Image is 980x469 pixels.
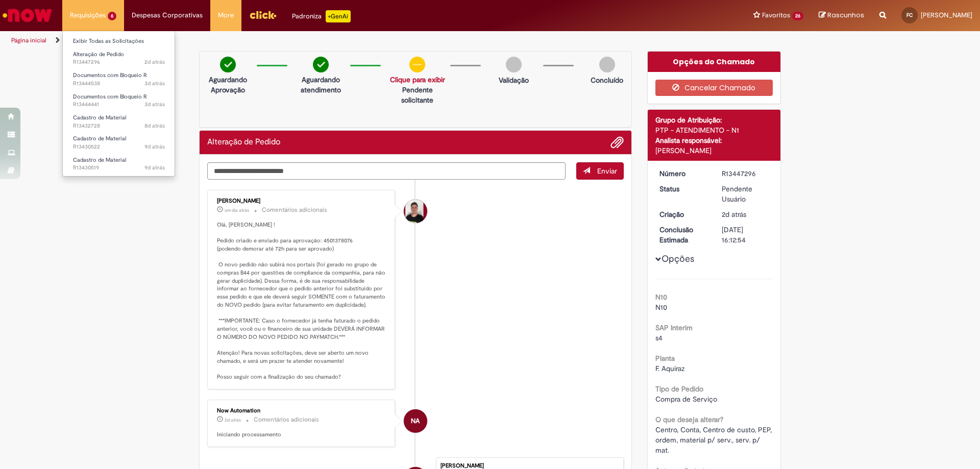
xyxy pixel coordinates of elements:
[63,133,175,152] a: Aberto R13430522 : Cadastro de Material
[655,145,773,156] div: [PERSON_NAME]
[411,409,420,433] span: NA
[254,415,319,424] small: Comentários adicionais
[655,80,773,96] button: Cancelar Chamado
[655,415,723,424] b: O que deseja alterar?
[655,425,774,455] span: Centro, Conta, Centro de custo, PEP, ordem, material p/ serv., serv. p/ mat.
[262,206,327,214] small: Comentários adicionais
[63,112,175,131] a: Aberto R13432728 : Cadastro de Material
[8,31,646,50] ul: Trilhas de página
[73,135,126,142] span: Cadastro de Material
[722,210,746,219] time: 26/08/2025 10:12:51
[1,5,54,26] img: ServiceNow
[62,31,175,177] ul: Requisições
[390,85,445,105] p: Pendente solicitante
[73,58,165,66] span: R13447296
[762,10,790,20] span: Favoritos
[63,155,175,174] a: Aberto R13430519 : Cadastro de Material
[722,210,746,219] span: 2d atrás
[144,164,165,171] time: 19/08/2025 22:23:50
[597,166,617,176] span: Enviar
[144,122,165,130] span: 8d atrás
[576,162,624,180] button: Enviar
[722,168,769,179] div: R13447296
[73,156,126,164] span: Cadastro de Material
[144,143,165,151] time: 19/08/2025 22:26:02
[217,198,387,204] div: [PERSON_NAME]
[390,75,445,84] a: Clique para exibir
[144,101,165,108] span: 3d atrás
[225,207,249,213] span: um dia atrás
[73,93,147,101] span: Documentos com Bloqueio R
[225,417,241,423] span: 2d atrás
[144,164,165,171] span: 9d atrás
[225,417,241,423] time: 26/08/2025 10:34:07
[63,70,175,89] a: Aberto R13444538 : Documentos com Bloqueio R
[499,75,529,85] p: Validação
[655,354,675,363] b: Planta
[655,292,667,302] b: N10
[132,10,203,20] span: Despesas Corporativas
[722,184,769,204] div: Pendente Usuário
[297,75,345,95] p: Aguardando atendimento
[144,58,165,66] time: 26/08/2025 10:12:53
[655,303,667,312] span: N10
[207,162,566,180] textarea: Digite sua mensagem aqui...
[207,138,280,147] h2: Alteração de Pedido Histórico de tíquete
[827,10,864,20] span: Rascunhos
[73,114,126,121] span: Cadastro de Material
[610,136,624,149] button: Adicionar anexos
[506,57,522,72] img: img-circle-grey.png
[722,209,769,219] div: 26/08/2025 10:12:51
[655,333,663,342] span: s4
[108,12,116,20] span: 6
[652,168,715,179] dt: Número
[648,52,781,72] div: Opções do Chamado
[591,75,623,85] p: Concluído
[144,80,165,87] time: 25/08/2025 14:22:16
[217,431,387,439] p: Iniciando processamento
[144,80,165,87] span: 3d atrás
[144,58,165,66] span: 2d atrás
[792,12,803,20] span: 26
[404,409,427,433] div: Now Automation
[63,36,175,47] a: Exibir Todas as Solicitações
[655,323,693,332] b: SAP Interim
[440,463,618,469] div: [PERSON_NAME]
[652,225,715,245] dt: Conclusão Estimada
[655,115,773,125] div: Grupo de Atribuição:
[217,221,387,381] p: Olá, [PERSON_NAME] ! Pedido criado e enviado para aprovação: 4501378076 (podendo demorar até 72h ...
[73,51,124,58] span: Alteração de Pedido
[652,184,715,194] dt: Status
[921,11,972,19] span: [PERSON_NAME]
[11,36,46,44] a: Página inicial
[73,80,165,88] span: R13444538
[819,11,864,20] a: Rascunhos
[73,122,165,130] span: R13432728
[906,12,913,18] span: FC
[73,164,165,172] span: R13430519
[144,122,165,130] time: 20/08/2025 14:32:48
[292,10,351,22] div: Padroniza
[722,225,769,245] div: [DATE] 16:12:54
[249,7,277,22] img: click_logo_yellow_360x200.png
[652,209,715,219] dt: Criação
[655,384,703,393] b: Tipo de Pedido
[73,71,147,79] span: Documentos com Bloqueio R
[655,394,717,404] span: Compra de Serviço
[217,408,387,414] div: Now Automation
[655,135,773,145] div: Analista responsável:
[326,10,351,22] p: +GenAi
[313,57,329,72] img: check-circle-green.png
[599,57,615,72] img: img-circle-grey.png
[204,75,252,95] p: Aguardando Aprovação
[404,200,427,223] div: Matheus Henrique Drudi
[655,364,684,373] span: F. Aquiraz
[63,49,175,68] a: Aberto R13447296 : Alteração de Pedido
[218,10,234,20] span: More
[220,57,236,72] img: check-circle-green.png
[655,125,773,135] div: PTP - ATENDIMENTO - N1
[409,57,425,72] img: circle-minus.png
[70,10,106,20] span: Requisições
[225,207,249,213] time: 27/08/2025 08:47:13
[144,143,165,151] span: 9d atrás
